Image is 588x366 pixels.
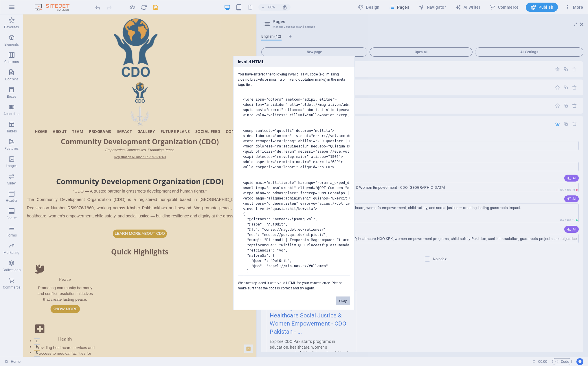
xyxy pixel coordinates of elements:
[5,84,287,196] div: Hero Banner
[234,67,354,291] div: You have entered the following invalid HTML code (e.g. missing closing brackets or missing or inv...
[238,92,350,276] pre: <lore ipsu="dolors" ametcon="adipi, elitse"> <doei tem="incididun" utla="etdol://mag.ali.en/admin...
[336,297,350,305] button: Okay
[5,196,287,285] section: Quick introduction of CDO Pakistan
[234,56,354,67] h3: Invalid HTML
